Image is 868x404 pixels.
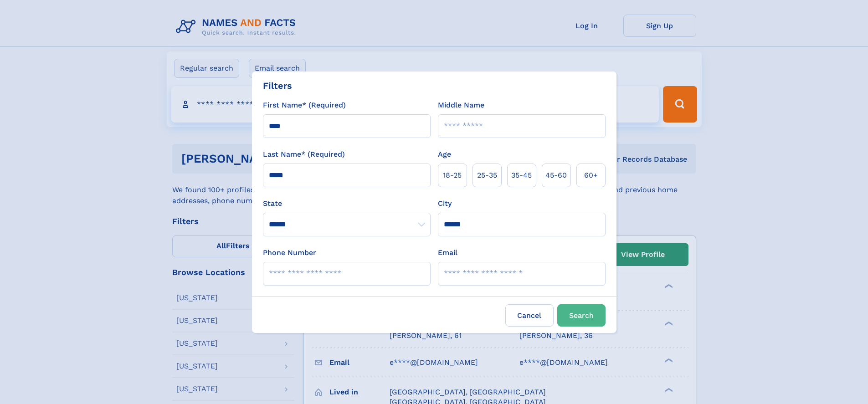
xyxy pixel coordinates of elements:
button: Search [557,304,606,327]
div: Filters [263,79,292,92]
span: 35‑45 [511,170,532,181]
label: Last Name* (Required) [263,149,345,160]
span: 25‑35 [477,170,497,181]
span: 45‑60 [545,170,567,181]
span: 60+ [584,170,598,181]
label: Phone Number [263,247,316,258]
label: City [438,198,452,209]
label: First Name* (Required) [263,100,346,111]
span: 18‑25 [443,170,462,181]
label: Middle Name [438,100,484,111]
label: Email [438,247,457,258]
label: Cancel [505,304,554,327]
label: State [263,198,431,209]
label: Age [438,149,451,160]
